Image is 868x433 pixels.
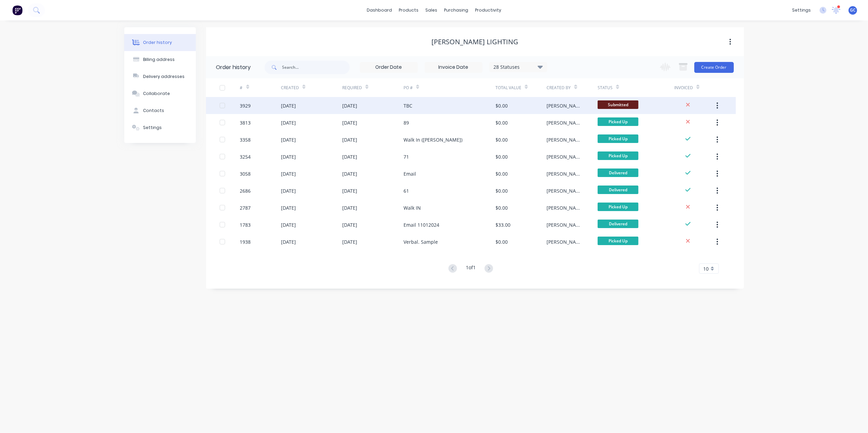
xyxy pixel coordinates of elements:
[694,62,734,73] button: Create Order
[342,204,357,211] div: [DATE]
[342,153,357,160] div: [DATE]
[342,187,357,194] div: [DATE]
[547,102,584,109] div: [PERSON_NAME]
[281,187,296,194] div: [DATE]
[404,204,421,211] div: Walk IN
[404,238,438,245] div: Verbal. Sample
[547,78,598,97] div: Created By
[495,204,508,211] div: $0.00
[281,119,296,126] div: [DATE]
[547,187,584,194] div: [PERSON_NAME]
[495,78,547,97] div: Total Value
[12,5,22,15] img: Factory
[240,85,243,91] div: #
[124,102,196,119] button: Contacts
[240,136,251,143] div: 3358
[342,119,357,126] div: [DATE]
[124,119,196,136] button: Settings
[363,5,395,15] a: dashboard
[240,187,251,194] div: 2686
[598,85,613,91] div: Status
[240,204,251,211] div: 2787
[850,7,856,13] span: GC
[674,85,693,91] div: Invoiced
[547,204,584,211] div: [PERSON_NAME]
[342,85,362,91] div: Required
[360,62,417,73] input: Order Date
[395,5,422,15] div: products
[495,221,510,228] div: $33.00
[240,153,251,160] div: 3254
[281,102,296,109] div: [DATE]
[143,91,170,97] div: Collaborate
[431,38,518,46] div: [PERSON_NAME] Lighting
[547,153,584,160] div: [PERSON_NAME]
[342,78,404,97] div: Required
[495,153,508,160] div: $0.00
[598,237,638,245] span: Picked Up
[404,102,412,109] div: TBC
[240,238,251,245] div: 1938
[490,63,547,71] div: 28 Statuses
[495,238,508,245] div: $0.00
[281,136,296,143] div: [DATE]
[547,170,584,177] div: [PERSON_NAME]
[404,85,413,91] div: PO #
[495,187,508,194] div: $0.00
[598,186,638,194] span: Delivered
[342,136,357,143] div: [DATE]
[143,108,164,114] div: Contacts
[422,5,441,15] div: sales
[704,265,709,272] span: 10
[124,68,196,85] button: Delivery addresses
[282,61,350,74] input: Search...
[472,5,505,15] div: productivity
[281,85,299,91] div: Created
[240,170,251,177] div: 3058
[598,134,638,143] span: Picked Up
[281,238,296,245] div: [DATE]
[495,136,508,143] div: $0.00
[789,5,814,15] div: settings
[404,119,409,126] div: 89
[598,220,638,228] span: Delivered
[143,39,172,46] div: Order history
[466,264,476,274] div: 1 of 1
[342,102,357,109] div: [DATE]
[598,78,674,97] div: Status
[143,74,185,80] div: Delivery addresses
[281,78,342,97] div: Created
[495,170,508,177] div: $0.00
[598,117,638,126] span: Picked Up
[495,85,521,91] div: Total Value
[598,169,638,177] span: Delivered
[598,203,638,211] span: Picked Up
[547,85,571,91] div: Created By
[240,221,251,228] div: 1783
[598,100,638,109] span: Submitted
[598,151,638,160] span: Picked Up
[404,221,439,228] div: Email 11012024
[124,85,196,102] button: Collaborate
[240,78,281,97] div: #
[495,102,508,109] div: $0.00
[342,221,357,228] div: [DATE]
[404,170,416,177] div: Email
[342,170,357,177] div: [DATE]
[404,187,409,194] div: 61
[342,238,357,245] div: [DATE]
[495,119,508,126] div: $0.00
[124,51,196,68] button: Billing address
[281,170,296,177] div: [DATE]
[143,125,162,131] div: Settings
[547,136,584,143] div: [PERSON_NAME]
[281,221,296,228] div: [DATE]
[441,5,472,15] div: purchasing
[240,102,251,109] div: 3929
[547,238,584,245] div: [PERSON_NAME]
[404,136,462,143] div: Walk In ([PERSON_NAME])
[124,34,196,51] button: Order history
[216,63,251,71] div: Order history
[143,57,175,63] div: Billing address
[547,119,584,126] div: [PERSON_NAME]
